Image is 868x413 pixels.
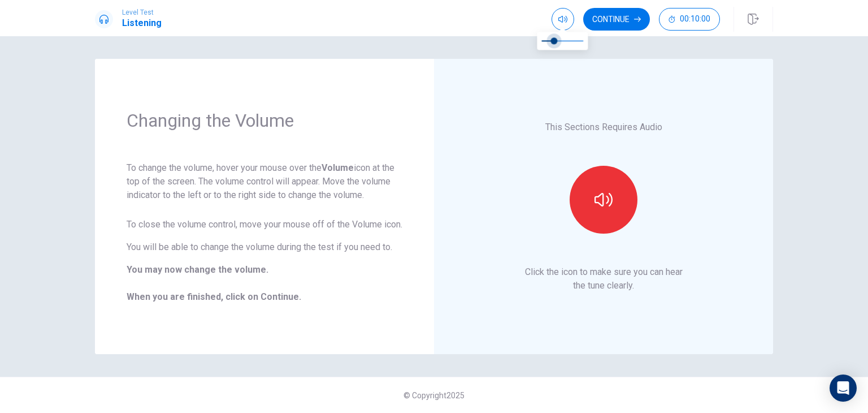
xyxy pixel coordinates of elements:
[680,15,710,24] span: 00:10:00
[127,161,402,202] p: To change the volume, hover your mouse over the icon at the top of the screen. The volume control...
[525,265,683,292] p: Click the icon to make sure you can hear the tune clearly.
[122,8,162,16] span: Level Test
[127,218,402,231] p: To close the volume control, move your mouse off of the Volume icon.
[830,375,857,402] div: Open Intercom Messenger
[122,16,162,30] h1: Listening
[322,162,354,173] strong: Volume
[127,264,301,302] b: You may now change the volume. When you are finished, click on Continue.
[127,240,402,254] p: You will be able to change the volume during the test if you need to.
[545,121,662,134] p: This Sections Requires Audio
[659,8,720,31] button: 00:10:00
[127,109,402,132] h1: Changing the Volume
[583,8,650,31] button: Continue
[403,391,465,400] span: © Copyright 2025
